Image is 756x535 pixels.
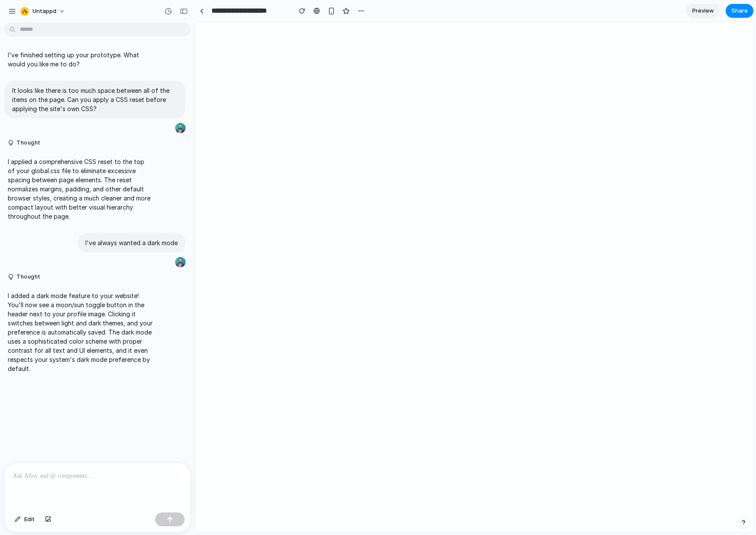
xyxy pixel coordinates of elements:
[8,157,153,221] p: I applied a comprehensive CSS reset to the top of your global.css file to eliminate excessive spa...
[8,50,153,69] p: I've finished setting up your prototype. What would you like me to do?
[12,86,178,113] p: It looks like there is too much space between all of the items on the page. Can you apply a CSS r...
[24,515,35,524] span: Edit
[731,7,748,15] span: Share
[8,291,153,373] p: I added a dark mode feature to your website! You'll now see a moon/sun toggle button in the heade...
[692,7,714,15] span: Preview
[10,512,39,526] button: Edit
[686,4,720,18] a: Preview
[17,4,70,18] button: Untappd
[726,4,753,18] button: Share
[33,7,56,16] span: Untappd
[85,238,178,247] p: I've always wanted a dark mode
